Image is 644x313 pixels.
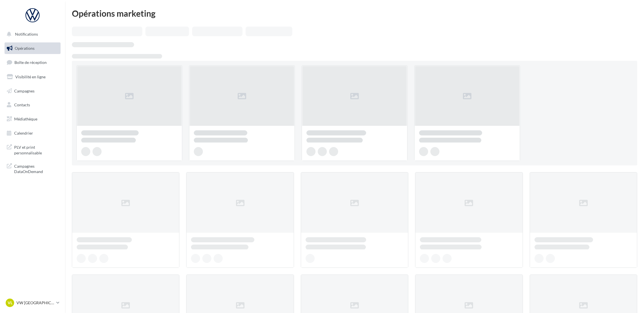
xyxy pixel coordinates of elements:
[14,60,47,65] span: Boîte de réception
[14,116,37,121] span: Médiathèque
[3,42,62,54] a: Opérations
[3,127,62,139] a: Calendrier
[3,141,62,158] a: PLV et print personnalisable
[8,300,12,306] span: VL
[14,131,33,135] span: Calendrier
[3,160,62,177] a: Campagnes DataOnDemand
[5,297,61,308] a: VL VW [GEOGRAPHIC_DATA]
[3,113,62,125] a: Médiathèque
[14,143,58,156] span: PLV et print personnalisable
[14,88,35,93] span: Campagnes
[3,99,62,111] a: Contacts
[3,56,62,68] a: Boîte de réception
[14,102,30,107] span: Contacts
[15,32,38,36] span: Notifications
[15,74,46,79] span: Visibilité en ligne
[72,9,637,18] div: Opérations marketing
[14,162,58,174] span: Campagnes DataOnDemand
[15,46,35,51] span: Opérations
[3,28,59,40] button: Notifications
[16,300,54,306] p: VW [GEOGRAPHIC_DATA]
[3,85,62,97] a: Campagnes
[3,71,62,83] a: Visibilité en ligne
